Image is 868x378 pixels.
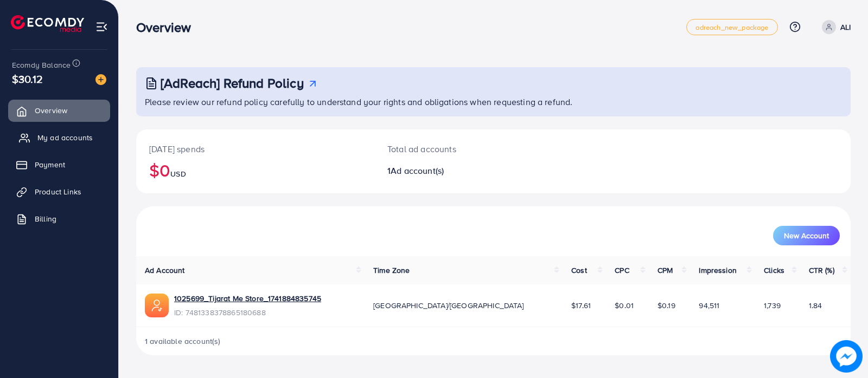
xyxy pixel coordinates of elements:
[149,160,361,180] h2: $0
[699,265,737,276] span: Impression
[809,300,822,311] span: 1.84
[95,21,108,33] img: menu
[387,166,540,176] h2: 1
[161,75,304,91] h3: [AdReach] Refund Policy
[840,21,851,34] p: ALI
[35,213,56,224] span: Billing
[8,127,110,148] a: My ad accounts
[12,71,43,87] span: $30.12
[35,105,67,116] span: Overview
[136,19,200,35] h3: Overview
[145,95,844,108] p: Please review our refund policy carefully to understand your rights and obligations when requesti...
[809,265,834,276] span: CTR (%)
[571,265,587,276] span: Cost
[686,19,777,35] a: adreach_new_package
[145,265,185,276] span: Ad Account
[695,24,768,31] span: adreach_new_package
[174,307,321,318] span: ID: 7481338378865180688
[149,142,361,155] p: [DATE] spends
[658,265,673,276] span: CPM
[387,142,540,155] p: Total ad accounts
[373,265,410,276] span: Time Zone
[12,60,71,70] span: Ecomdy Balance
[8,181,110,203] a: Product Links
[95,74,106,85] img: image
[615,300,634,311] span: $0.01
[615,265,629,276] span: CPC
[8,208,110,230] a: Billing
[8,154,110,175] a: Payment
[658,300,675,311] span: $0.19
[784,232,829,239] span: New Account
[764,265,784,276] span: Clicks
[699,300,719,311] span: 94,511
[818,20,851,34] a: ALI
[773,226,840,245] button: New Account
[571,300,591,311] span: $17.61
[830,340,863,373] img: image
[8,100,110,121] a: Overview
[170,168,186,179] span: USD
[35,186,81,197] span: Product Links
[174,293,321,304] a: 1025699_Tijarat Me Store_1741884835745
[373,300,524,311] span: [GEOGRAPHIC_DATA]/[GEOGRAPHIC_DATA]
[35,159,65,170] span: Payment
[37,132,93,143] span: My ad accounts
[145,336,221,347] span: 1 available account(s)
[764,300,781,311] span: 1,739
[11,15,84,32] img: logo
[145,294,169,317] img: ic-ads-acc.e4c84228.svg
[391,165,444,177] span: Ad account(s)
